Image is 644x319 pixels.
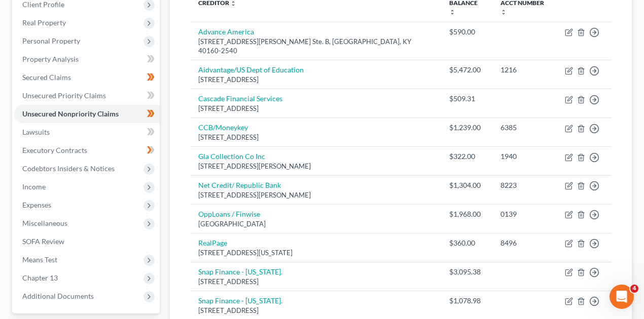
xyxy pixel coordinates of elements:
i: unfold_more [230,1,236,7]
div: [STREET_ADDRESS] [198,75,433,85]
div: $509.31 [449,94,484,104]
a: Snap Finance - [US_STATE]. [198,296,282,305]
span: SOFA Review [22,237,64,246]
div: 1940 [500,151,549,162]
div: $322.00 [449,151,484,162]
a: Secured Claims [14,68,160,87]
div: 1216 [500,65,549,75]
i: unfold_more [449,9,455,15]
div: $1,304.00 [449,180,484,190]
span: Property Analysis [22,55,79,63]
a: Executory Contracts [14,141,160,159]
span: Additional Documents [22,292,94,300]
div: $5,472.00 [449,65,484,75]
div: [STREET_ADDRESS][PERSON_NAME] Ste. B, [GEOGRAPHIC_DATA], KY 40160-2540 [198,37,433,56]
span: Unsecured Nonpriority Claims [22,109,119,118]
span: Real Property [22,18,66,27]
div: [STREET_ADDRESS][US_STATE] [198,248,433,258]
span: Personal Property [22,36,80,45]
div: $3,095.38 [449,267,484,277]
div: [STREET_ADDRESS] [198,104,433,113]
div: [STREET_ADDRESS][PERSON_NAME] [198,190,433,200]
div: [STREET_ADDRESS] [198,306,433,315]
div: 6385 [500,123,549,133]
span: Executory Contracts [22,146,87,154]
span: 4 [630,285,638,293]
span: Chapter 13 [22,273,58,282]
div: 8223 [500,180,549,190]
a: OppLoans / Finwise [198,210,260,218]
span: Lawsuits [22,128,50,136]
span: Expenses [22,201,51,209]
div: [STREET_ADDRESS][PERSON_NAME] [198,162,433,171]
a: Lawsuits [14,123,160,141]
div: $1,239.00 [449,123,484,133]
div: [STREET_ADDRESS] [198,277,433,287]
span: Miscellaneous [22,219,67,227]
a: RealPage [198,238,227,247]
span: Codebtors Insiders & Notices [22,164,115,173]
div: $590.00 [449,27,484,37]
span: Secured Claims [22,73,71,82]
a: Property Analysis [14,50,160,68]
div: [GEOGRAPHIC_DATA] [198,219,433,229]
a: CCB/Moneykey [198,123,248,132]
i: unfold_more [500,9,507,15]
div: $1,078.98 [449,296,484,306]
a: Snap Finance - [US_STATE]. [198,267,282,276]
span: Income [22,182,46,191]
a: Cascade Financial Services [198,94,282,103]
div: 8496 [500,238,549,248]
a: Advance America [198,27,254,36]
a: Net Credit/ Republic Bank [198,181,281,189]
div: 0139 [500,209,549,219]
a: Unsecured Nonpriority Claims [14,105,160,123]
div: $360.00 [449,238,484,248]
a: Gla Collection Co Inc [198,152,265,161]
a: Unsecured Priority Claims [14,87,160,105]
span: Means Test [22,255,57,264]
span: Unsecured Priority Claims [22,91,106,100]
div: [STREET_ADDRESS] [198,133,433,142]
a: SOFA Review [14,232,160,251]
div: $1,968.00 [449,209,484,219]
iframe: Intercom live chat [610,285,634,309]
a: Aidvantage/US Dept of Education [198,65,304,74]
